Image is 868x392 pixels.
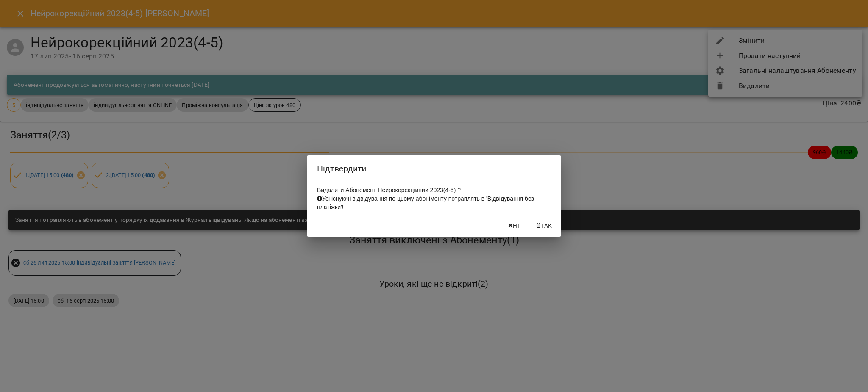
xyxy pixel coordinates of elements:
[541,221,552,231] span: Так
[513,221,519,231] span: Ні
[531,218,558,233] button: Так
[317,195,534,210] span: Усі існуючі відвідування по цьому абоніменту потраплять в 'Відвідування без платіжки'!
[500,218,527,233] button: Ні
[317,162,551,175] h2: Підтвердити
[317,187,534,210] span: Видалити Абонемент Нейрокорекційний 2023(4-5) ?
